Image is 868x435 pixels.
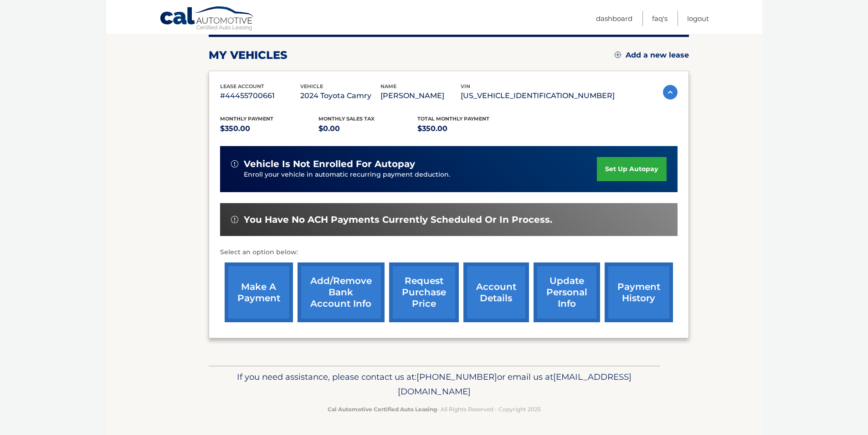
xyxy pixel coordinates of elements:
a: Add a new lease [615,51,689,60]
p: $350.00 [417,122,516,135]
span: [EMAIL_ADDRESS][DOMAIN_NAME] [398,372,632,397]
span: lease account [220,83,264,89]
a: Add/Remove bank account info [298,262,385,322]
img: alert-white.svg [231,216,238,223]
span: vehicle is not enrolled for autopay [244,158,415,170]
a: Dashboard [596,11,632,26]
span: You have no ACH payments currently scheduled or in process. [244,214,552,225]
a: set up autopay [597,157,666,181]
span: Monthly Payment [220,115,273,122]
img: add.svg [615,52,621,58]
a: Logout [687,11,709,26]
a: payment history [605,262,673,322]
a: update personal info [534,262,600,322]
span: vin [461,83,470,89]
p: $350.00 [220,122,319,135]
a: request purchase price [389,262,459,322]
p: $0.00 [318,122,417,135]
span: name [380,83,396,89]
p: [US_VEHICLE_IDENTIFICATION_NUMBER] [461,89,615,102]
p: [PERSON_NAME] [380,89,461,102]
p: Enroll your vehicle in automatic recurring payment deduction. [244,170,597,180]
span: vehicle [300,83,323,89]
strong: Cal Automotive Certified Auto Leasing [328,406,437,413]
p: #44455700661 [220,89,300,102]
img: alert-white.svg [231,160,238,168]
p: - All Rights Reserved - Copyright 2025 [215,404,654,414]
p: 2024 Toyota Camry [300,89,380,102]
h2: my vehicles [209,48,288,62]
p: Select an option below: [220,247,678,258]
a: account details [463,262,529,322]
a: Cal Automotive [159,6,255,32]
p: If you need assistance, please contact us at: or email us at [215,370,654,399]
span: Monthly sales Tax [318,115,375,122]
img: accordion-active.svg [663,85,678,100]
span: [PHONE_NUMBER] [416,372,497,382]
span: Total Monthly Payment [417,115,489,122]
a: make a payment [225,262,293,322]
a: FAQ's [652,11,668,26]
